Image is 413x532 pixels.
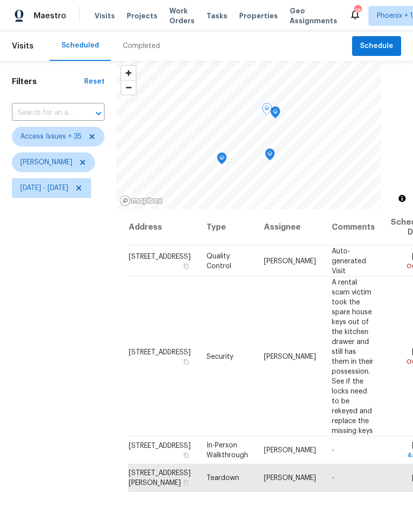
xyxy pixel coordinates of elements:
span: Geo Assignments [290,6,337,26]
span: Schedule [360,40,393,52]
button: Copy Address [182,478,191,487]
span: [PERSON_NAME] [264,257,316,264]
input: Search for an address... [12,105,77,121]
span: [PERSON_NAME] [264,353,316,360]
div: Map marker [217,152,227,168]
button: Zoom in [121,66,136,80]
span: [PERSON_NAME] [264,447,316,454]
span: Tasks [206,12,227,19]
div: Map marker [270,106,280,122]
button: Schedule [352,36,401,56]
span: Toggle attribution [399,193,405,204]
th: Assignee [256,209,324,245]
span: - [332,447,334,454]
button: Copy Address [182,261,191,270]
canvas: Map [116,61,381,209]
span: [PERSON_NAME] [264,475,316,482]
span: Security [206,353,233,360]
span: Access Issues + 35 [20,132,82,142]
div: Map marker [265,148,275,164]
span: [STREET_ADDRESS][PERSON_NAME] [129,470,191,486]
span: Auto-generated Visit [332,247,366,274]
span: Work Orders [169,6,195,26]
span: Teardown [206,475,239,482]
span: Maestro [34,11,66,21]
button: Copy Address [182,451,191,460]
span: [DATE] - [DATE] [20,183,68,193]
div: 18 [354,6,361,16]
span: [STREET_ADDRESS] [129,253,191,260]
th: Type [199,209,256,245]
button: Zoom out [121,80,136,95]
button: Open [92,106,105,120]
span: [PERSON_NAME] [20,157,72,167]
h1: Filters [12,77,84,87]
span: In-Person Walkthrough [206,442,248,459]
button: Copy Address [182,357,191,366]
div: Reset [84,77,104,87]
th: Address [128,209,199,245]
span: Properties [239,11,278,21]
span: Visits [95,11,115,21]
span: Phoenix + 1 [377,11,413,21]
span: Visits [12,35,34,57]
div: Map marker [262,103,272,118]
a: Mapbox homepage [119,195,163,206]
span: Quality Control [206,252,231,269]
span: - [332,475,334,482]
span: A rental scam victim took the spare house keys out of the kitchen drawer and still has them in th... [332,279,373,434]
th: Comments [324,209,383,245]
span: [STREET_ADDRESS] [129,348,191,355]
button: Toggle attribution [396,193,408,204]
div: Completed [123,41,160,51]
span: [STREET_ADDRESS] [129,442,191,449]
div: Scheduled [61,41,99,50]
span: Projects [127,11,157,21]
